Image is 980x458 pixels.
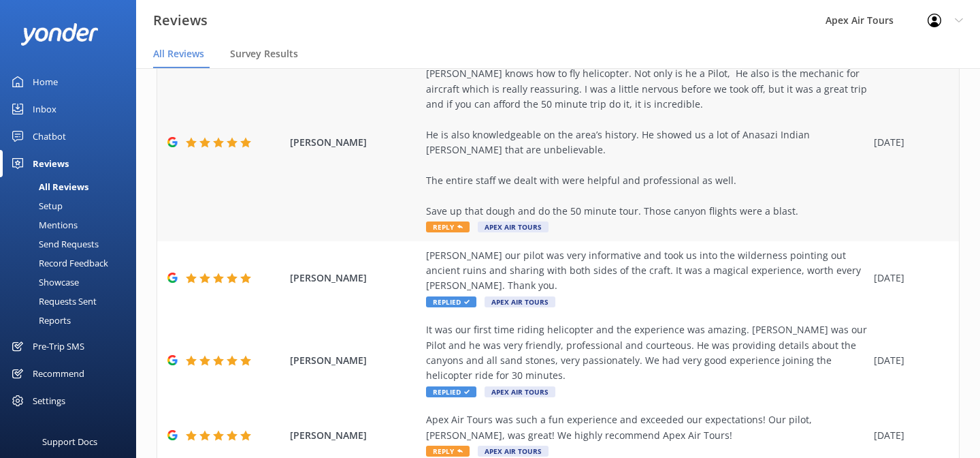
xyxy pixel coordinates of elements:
div: Reports [8,311,71,330]
div: [DATE] [874,353,942,368]
span: Apex Air Tours [485,386,555,397]
span: Survey Results [230,47,298,61]
a: Showcase [8,273,136,292]
span: [PERSON_NAME] [290,271,419,286]
a: Setup [8,196,136,215]
div: Chatbot [33,123,66,150]
span: All Reviews [153,47,204,61]
span: Reply [426,446,470,457]
div: [DATE] [874,271,942,286]
div: [DATE] [874,428,942,443]
a: Send Requests [8,234,136,254]
span: Reply [426,222,470,232]
div: [PERSON_NAME] our pilot was very informative and took us into the wilderness pointing out ancient... [426,248,867,294]
div: Inbox [33,95,56,123]
div: It was our first time riding helicopter and the experience was amazing. [PERSON_NAME] was our Pil... [426,322,867,384]
div: Apex Air was a home run. [PERSON_NAME] was our pilot and he did an amazing job, that [PERSON_NAME... [426,51,867,219]
span: Apex Air Tours [485,296,555,307]
div: Reviews [33,150,69,177]
div: Record Feedback [8,254,108,273]
h3: Reviews [153,10,208,31]
span: Apex Air Tours [478,446,549,457]
div: Setup [8,196,63,215]
a: Reports [8,311,136,330]
div: [DATE] [874,135,942,150]
span: [PERSON_NAME] [290,353,419,368]
div: Requests Sent [8,292,97,311]
div: Support Docs [42,428,97,455]
div: Send Requests [8,234,99,254]
div: Pre-Trip SMS [33,333,84,360]
div: Settings [33,387,65,414]
span: Replied [426,386,476,397]
span: [PERSON_NAME] [290,428,419,443]
div: Mentions [8,215,78,234]
span: [PERSON_NAME] [290,135,419,150]
div: Showcase [8,273,79,292]
a: All Reviews [8,177,136,196]
a: Requests Sent [8,292,136,311]
img: yonder-white-logo.png [20,23,99,46]
span: Replied [426,296,476,307]
div: Home [33,68,58,95]
a: Mentions [8,215,136,234]
span: Apex Air Tours [478,222,549,232]
a: Record Feedback [8,254,136,273]
div: Apex Air Tours was such a fun experience and exceeded our expectations! Our pilot, [PERSON_NAME],... [426,412,867,443]
div: All Reviews [8,177,88,196]
div: Recommend [33,360,84,387]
